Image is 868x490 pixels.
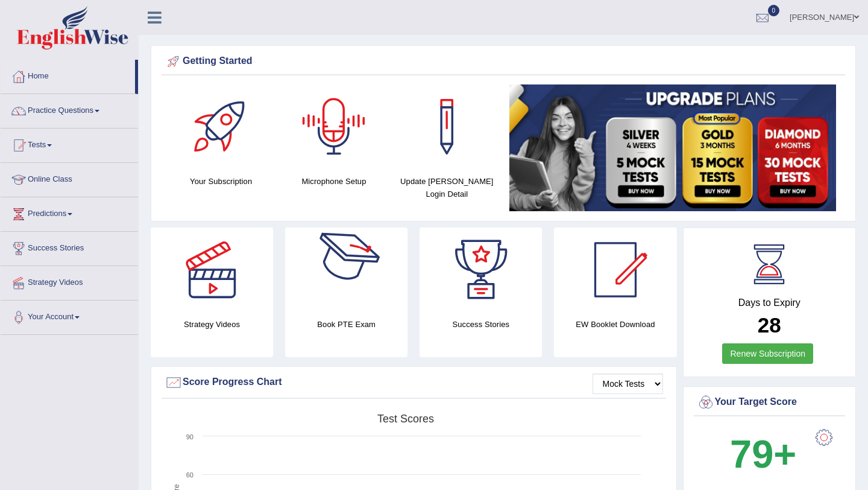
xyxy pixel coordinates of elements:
[397,175,497,200] h4: Update [PERSON_NAME] Login Detail
[420,318,542,331] h4: Success Stories
[730,432,796,476] b: 79+
[186,433,193,441] text: 90
[1,60,135,90] a: Home
[1,266,138,296] a: Strategy Videos
[1,232,138,262] a: Success Stories
[1,197,138,227] a: Predictions
[768,5,780,16] span: 0
[151,318,273,331] h4: Strategy Videos
[1,163,138,193] a: Online Class
[165,374,663,392] div: Score Progress Chart
[377,413,434,425] tspan: Test scores
[283,175,384,188] h4: Microphone Setup
[186,471,193,479] text: 60
[285,318,407,331] h4: Book PTE Exam
[1,301,138,331] a: Your Account
[722,343,813,364] a: Renew Subscription
[1,94,138,124] a: Practice Questions
[697,297,843,308] h4: Days to Expiry
[697,393,843,412] div: Your Target Score
[1,129,138,159] a: Tests
[509,84,836,211] img: small5.jpg
[758,313,781,337] b: 28
[165,52,842,71] div: Getting Started
[554,318,676,331] h4: EW Booklet Download
[171,175,271,188] h4: Your Subscription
